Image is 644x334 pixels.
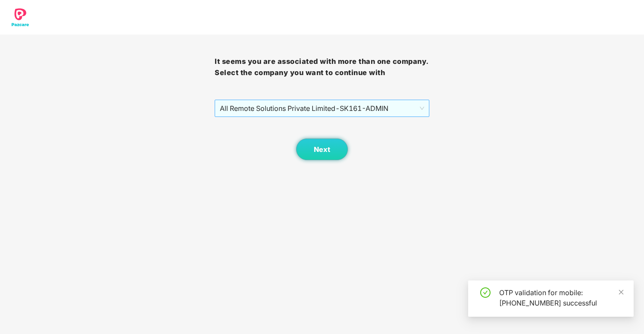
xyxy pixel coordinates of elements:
[618,289,624,295] span: close
[499,287,623,308] div: OTP validation for mobile: [PHONE_NUMBER] successful
[220,100,424,117] span: All Remote Solutions Private Limited - SK161 - ADMIN
[480,287,491,298] span: check-circle
[215,56,429,78] h3: It seems you are associated with more than one company. Select the company you want to continue with
[296,139,348,160] button: Next
[314,145,330,154] span: Next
